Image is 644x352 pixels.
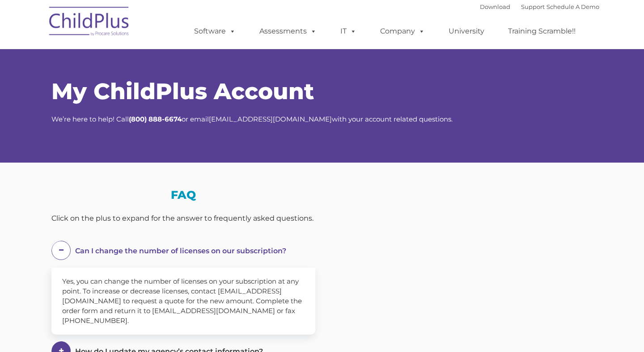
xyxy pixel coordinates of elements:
[209,115,332,123] a: [EMAIL_ADDRESS][DOMAIN_NAME]
[51,115,453,123] span: We’re here to help! Call or email with your account related questions.
[371,22,434,40] a: Company
[547,3,599,10] a: Schedule A Demo
[51,212,315,225] div: Click on the plus to expand for the answer to frequently asked questions.
[129,115,131,123] strong: (
[250,22,326,40] a: Assessments
[521,3,545,10] a: Support
[51,268,315,335] div: Yes, you can change the number of licenses on your subscription at any point. To increase or decr...
[499,22,585,40] a: Training Scramble!!
[480,3,510,10] a: Download
[75,247,286,255] span: Can I change the number of licenses on our subscription?
[185,22,245,40] a: Software
[331,22,365,40] a: IT
[440,22,493,40] a: University
[51,78,314,105] span: My ChildPlus Account
[45,0,134,45] img: ChildPlus by Procare Solutions
[131,115,182,123] strong: 800) 888-6674
[480,3,599,10] font: |
[51,189,315,201] h3: FAQ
